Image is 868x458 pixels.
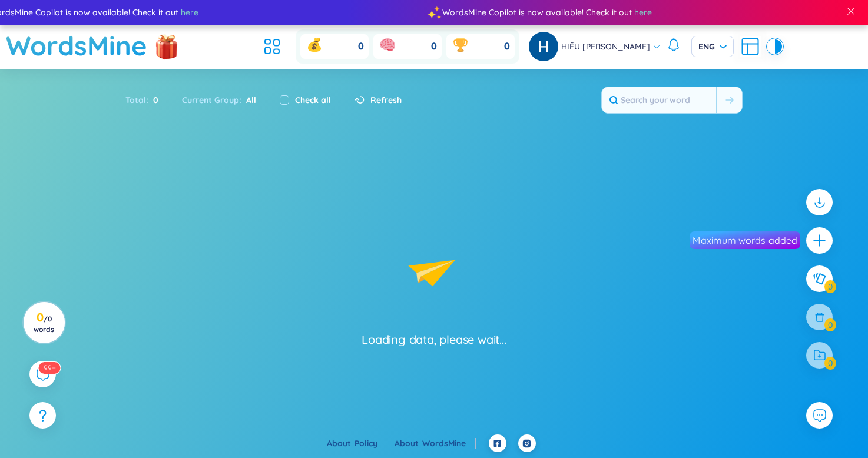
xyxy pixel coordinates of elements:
span: HIẾU [PERSON_NAME] [561,40,650,53]
span: 0 [148,94,158,107]
span: 0 [431,40,437,53]
a: avatar [529,32,561,61]
img: avatar [529,32,558,61]
div: Current Group : [170,88,268,112]
label: Check all [295,94,331,107]
div: Total : [125,88,170,112]
h3: 0 [31,313,57,334]
img: flashSalesIcon.a7f4f837.png [155,28,178,64]
a: Policy [355,438,387,449]
span: / 0 words [34,314,54,334]
div: Loading data, please wait... [362,331,506,348]
div: About [327,437,387,450]
span: 0 [358,40,364,53]
span: ENG [698,41,727,52]
div: About [395,437,476,450]
a: WordsMine [6,25,147,67]
a: WordsMine [422,438,476,449]
span: Refresh [370,94,402,107]
span: here [634,6,651,19]
span: 0 [504,40,510,53]
span: here [180,6,198,19]
sup: 575 [38,362,60,374]
span: All [241,95,256,105]
input: Search your word [602,87,716,113]
span: plus [812,233,827,248]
